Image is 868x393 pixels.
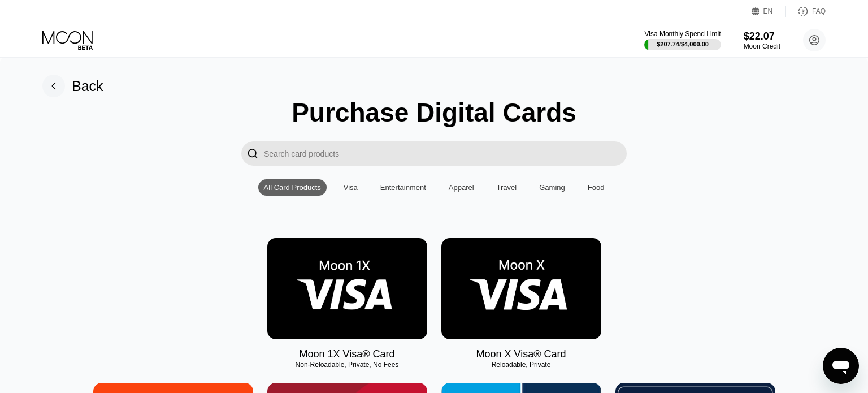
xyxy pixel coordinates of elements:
[72,78,103,94] div: Back
[744,31,780,50] div: $22.07Moon Credit
[533,179,571,196] div: Gaming
[449,183,474,192] div: Apparel
[441,361,601,369] div: Reloadable, Private
[491,179,523,196] div: Travel
[344,183,358,192] div: Visa
[812,7,826,15] div: FAQ
[644,30,721,38] div: Visa Monthly Spend Limit
[582,179,610,196] div: Food
[744,31,780,42] div: $22.07
[264,183,321,192] div: All Card Products
[497,183,517,192] div: Travel
[241,141,264,166] div: 
[752,6,786,17] div: EN
[380,183,426,192] div: Entertainment
[292,97,576,128] div: Purchase Digital Cards
[763,7,773,15] div: EN
[338,179,363,196] div: Visa
[299,348,394,360] div: Moon 1X Visa® Card
[539,183,565,192] div: Gaming
[443,179,480,196] div: Apparel
[247,147,258,160] div: 
[823,348,859,384] iframe: Dugme za pokretanje prozora za razmenu poruka
[588,183,605,192] div: Food
[657,41,709,47] div: $207.74 / $4,000.00
[786,6,826,17] div: FAQ
[375,179,432,196] div: Entertainment
[42,75,103,97] div: Back
[644,30,721,50] div: Visa Monthly Spend Limit$207.74/$4,000.00
[264,141,627,166] input: Search card products
[476,348,566,360] div: Moon X Visa® Card
[258,179,327,196] div: All Card Products
[744,42,780,50] div: Moon Credit
[267,361,427,369] div: Non-Reloadable, Private, No Fees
